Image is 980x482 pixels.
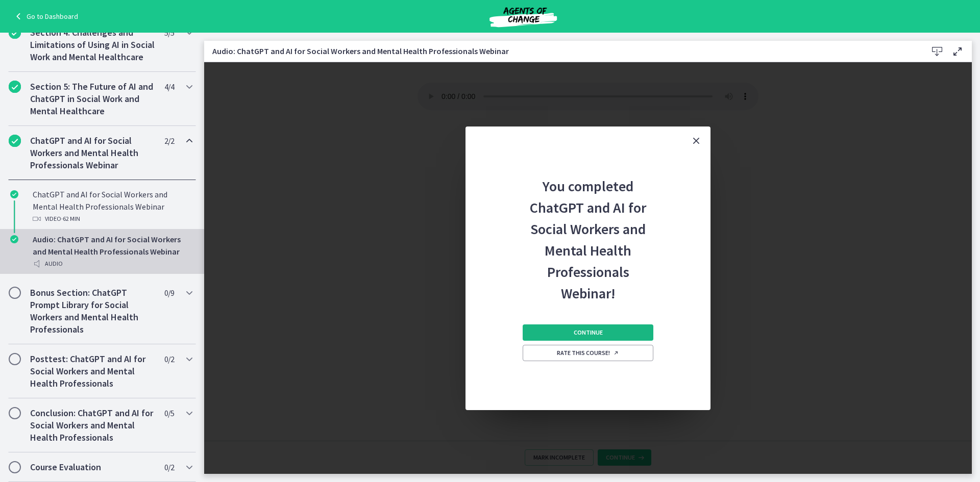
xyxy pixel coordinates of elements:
[61,213,80,225] span: · 62 min
[12,10,78,22] a: Go to Dashboard
[523,345,653,361] a: Rate this course! Opens in a new window
[164,27,174,39] span: 5 / 5
[30,135,155,171] h2: ChatGPT and AI for Social Workers and Mental Health Professionals Webinar
[30,287,155,336] h2: Bonus Section: ChatGPT Prompt Library for Social Workers and Mental Health Professionals
[9,27,21,39] i: Completed
[10,190,18,198] i: Completed
[33,258,192,270] div: Audio
[33,213,192,225] div: Video
[523,324,653,341] button: Continue
[613,350,619,356] i: Opens in a new window
[164,353,174,365] span: 0 / 2
[30,407,155,444] h2: Conclusion: ChatGPT and AI for Social Workers and Mental Health Professionals
[521,155,655,304] h2: You completed ChatGPT and AI for Social Workers and Mental Health Professionals Webinar!
[30,27,155,63] h2: Section 4: Challenges and Limitations of Using AI in Social Work and Mental Healthcare
[574,328,603,337] span: Continue
[33,188,192,225] div: ChatGPT and AI for Social Workers and Mental Health Professionals Webinar
[164,81,174,93] span: 4 / 4
[212,45,911,57] h3: Audio: ChatGPT and AI for Social Workers and Mental Health Professionals Webinar
[30,461,155,473] h2: Course Evaluation
[9,81,21,93] i: Completed
[30,81,155,117] h2: Section 5: The Future of AI and ChatGPT in Social Work and Mental Healthcare
[557,349,619,357] span: Rate this course!
[33,233,192,270] div: Audio: ChatGPT and AI for Social Workers and Mental Health Professionals Webinar
[30,353,155,390] h2: Posttest: ChatGPT and AI for Social Workers and Mental Health Professionals
[9,135,21,147] i: Completed
[164,407,174,419] span: 0 / 5
[164,287,174,299] span: 0 / 9
[164,135,174,147] span: 2 / 2
[462,4,584,29] img: Agents of Change
[10,235,18,243] i: Completed
[164,461,174,473] span: 0 / 2
[682,126,710,155] button: Close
